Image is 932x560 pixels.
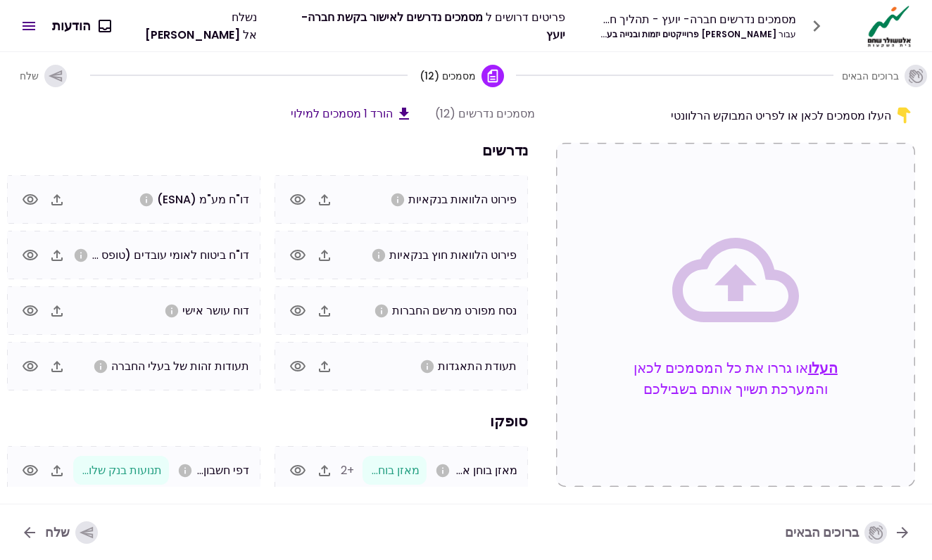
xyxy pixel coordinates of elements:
[8,53,78,98] button: שלח
[845,53,924,98] button: ברוכים הבאים
[808,357,838,378] button: העלו
[45,521,98,544] div: שלח
[435,463,451,478] svg: במידה ונערכת הנהלת חשבונות כפולה בלבד
[612,357,859,400] p: או גררו את כל המסמכים לכאן והמערכת תשייך אותם בשבילכם
[556,105,915,126] div: העלו מסמכים לכאן או לפריט המבוקש הרלוונטי
[41,8,122,44] button: הודעות
[164,303,180,319] svg: אנא הורידו את הטופס מלמעלה. יש למלא ולהחזיר חתום על ידי הבעלים
[864,4,915,48] img: Logo
[774,514,922,551] button: ברוכים הבאים
[598,11,795,28] div: מסמכים נדרשים חברה- יועץ - תהליך חברה
[291,105,413,122] button: הורד 1 מסמכים למילוי
[785,521,887,544] div: ברוכים הבאים
[371,248,386,263] svg: אנא העלו פרוט הלוואות חוץ בנקאיות של החברה
[289,8,565,44] div: פריטים דרושים ל
[598,28,795,41] div: [PERSON_NAME] פרוייקטים יזמות ובנייה בע~מ
[420,359,435,374] svg: אנא העלו תעודת התאגדות של החברה
[420,53,504,98] button: מסמכים (12)
[157,191,249,208] span: דו"ח מע"מ (ESNA)
[420,69,476,83] span: מסמכים (12)
[177,463,193,478] svg: אנא העלו דפי חשבון ל3 חודשים האחרונים לכל החשבונות בנק
[408,191,517,208] span: פירוט הלוואות בנקאיות
[139,192,154,208] svg: אנא העלו דו"ח מע"מ (ESNA) משנת 2023 ועד היום
[182,303,249,319] span: דוח עושר אישי
[10,514,109,551] button: שלח
[842,69,899,83] span: ברוכים הבאים
[111,358,249,374] span: תעודות זהות של בעלי החברה
[301,9,565,43] span: מסמכים נדרשים לאישור בקשת חברה- יועץ
[374,303,389,319] svg: אנא העלו נסח חברה מפורט כולל שעבודים
[75,247,249,263] span: דו"ח ביטוח לאומי עובדים (טופס 102)
[122,8,257,44] div: נשלח אל
[341,462,354,478] span: +2
[390,192,405,208] svg: אנא העלו פרוט הלוואות מהבנקים
[73,248,89,263] svg: אנא העלו טופס 102 משנת 2023 ועד היום
[438,358,517,374] span: תעודת התאגדות
[145,27,240,43] span: [PERSON_NAME]
[93,359,108,374] svg: אנא העלו צילום תעודת זהות של כל בעלי מניות החברה (לת.ז. ביומטרית יש להעלות 2 צדדים)
[392,303,517,319] span: נסח מפורט מרשם החברות
[779,28,796,40] span: עבור
[20,69,39,83] span: שלח
[435,105,535,122] div: מסמכים נדרשים (12)
[389,247,517,263] span: פירוט הלוואות חוץ בנקאיות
